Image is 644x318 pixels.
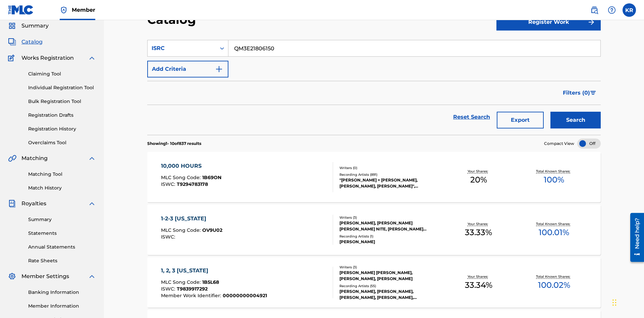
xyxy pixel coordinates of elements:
span: 100.02 % [538,279,570,291]
a: Overclaims Tool [28,139,96,146]
a: Summary [28,216,96,223]
a: Public Search [588,3,601,17]
span: 1B5L68 [202,279,219,285]
p: Total Known Shares: [536,169,572,174]
a: 1, 2, 3 [US_STATE]MLC Song Code:1B5L68ISWC:T9839917292Member Work Identifier:00000000004921Writer... [147,257,601,308]
img: filter [590,91,596,95]
div: ISRC [152,44,212,52]
p: Total Known Shares: [536,274,572,279]
img: expand [88,154,96,162]
span: 33.33 % [465,226,492,238]
a: Matching Tool [28,171,96,178]
span: Royalties [21,200,46,208]
div: [PERSON_NAME], [PERSON_NAME] [PERSON_NAME] NITE, [PERSON_NAME] [PERSON_NAME] [339,220,441,232]
div: Writers ( 0 ) [339,165,441,170]
span: Matching [21,154,48,162]
div: 1, 2, 3 [US_STATE] [161,267,267,275]
a: Individual Registration Tool [28,84,96,91]
a: Rate Sheets [28,257,96,264]
button: Add Criteria [147,61,228,77]
a: SummarySummary [8,22,49,30]
div: Recording Artists ( 1 ) [339,234,441,239]
a: Banking Information [28,289,96,296]
img: help [608,6,616,14]
span: ISWC : [161,181,177,187]
button: Export [497,112,544,128]
div: [PERSON_NAME], [PERSON_NAME], [PERSON_NAME], [PERSON_NAME], [PERSON_NAME], [PERSON_NAME], [PERSON... [339,288,441,301]
span: 33.34 % [465,279,492,291]
p: Your Shares: [468,169,490,174]
div: [PERSON_NAME] [PERSON_NAME], [PERSON_NAME], [PERSON_NAME] [339,270,441,282]
p: Your Shares: [468,221,490,226]
a: Annual Statements [28,244,96,251]
span: 1B69ON [202,174,221,180]
div: 1-2-3 [US_STATE] [161,215,222,223]
span: 100.01 % [539,226,569,238]
span: Works Registration [21,54,74,62]
span: OV9U02 [202,227,222,233]
div: Writers ( 3 ) [339,265,441,270]
div: Writers ( 3 ) [339,215,441,220]
span: MLC Song Code : [161,174,202,180]
span: 00000000004921 [223,293,267,299]
button: Register Work [496,14,601,31]
img: Catalog [8,38,16,46]
a: 10,000 HOURSMLC Song Code:1B69ONISWC:T9294783178Writers (0)Recording Artists (891)"[PERSON_NAME] ... [147,152,601,202]
div: User Menu [623,3,636,17]
span: Member Work Identifier : [161,293,223,299]
p: Showing 1 - 10 of 837 results [147,141,201,147]
span: 20 % [470,174,487,186]
div: Drag [612,293,616,313]
p: Your Shares: [468,274,490,279]
a: CatalogCatalog [8,38,43,46]
span: Member Settings [21,272,69,280]
p: Total Known Shares: [536,221,572,226]
img: 9d2ae6d4665cec9f34b9.svg [215,65,223,73]
form: Search Form [147,40,601,135]
img: expand [88,272,96,280]
a: Match History [28,184,96,192]
img: Summary [8,22,16,30]
a: Registration History [28,125,96,132]
iframe: Chat Widget [610,286,644,318]
a: Statements [28,230,96,237]
span: MLC Song Code : [161,227,202,233]
img: Works Registration [8,54,17,62]
span: T9294783178 [177,181,208,187]
div: Help [605,3,619,17]
iframe: Resource Center [625,210,644,265]
span: Summary [21,22,49,30]
div: 10,000 HOURS [161,162,221,170]
span: ISWC : [161,234,177,240]
span: 100 % [544,174,564,186]
span: T9839917292 [177,286,208,292]
a: 1-2-3 [US_STATE]MLC Song Code:OV9U02ISWC:Writers (3)[PERSON_NAME], [PERSON_NAME] [PERSON_NAME] NI... [147,205,601,255]
span: Compact View [544,141,574,147]
span: ISWC : [161,286,177,292]
a: Bulk Registration Tool [28,98,96,105]
a: Member Information [28,303,96,310]
div: Recording Artists ( 891 ) [339,172,441,177]
a: Reset Search [450,110,493,124]
img: MLC Logo [8,5,34,15]
img: Member Settings [8,272,16,280]
div: [PERSON_NAME] [339,239,441,245]
img: f7272a7cc735f4ea7f67.svg [587,18,595,26]
span: MLC Song Code : [161,279,202,285]
div: Recording Artists ( 55 ) [339,283,441,288]
img: Royalties [8,200,16,208]
img: expand [88,200,96,208]
button: Filters (0) [559,85,601,101]
img: search [590,6,598,14]
img: expand [88,54,96,62]
button: Search [550,112,601,128]
img: Matching [8,154,16,162]
span: Member [72,6,95,14]
span: Filters ( 0 ) [563,89,590,97]
a: Claiming Tool [28,70,96,77]
img: Top Rightsholder [60,6,68,14]
a: Registration Drafts [28,112,96,119]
